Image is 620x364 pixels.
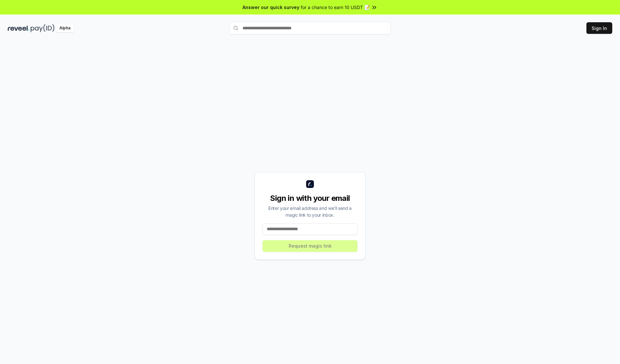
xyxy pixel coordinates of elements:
img: pay_id [31,24,55,32]
span: Answer our quick survey [243,4,299,11]
img: reveel_dark [8,24,29,32]
div: Alpha [56,24,74,32]
span: for a chance to earn 10 USDT 📝 [301,4,370,11]
button: Sign In [586,22,612,34]
img: logo_small [306,180,314,188]
div: Sign in with your email [263,193,357,203]
div: Enter your email address and we’ll send a magic link to your inbox. [263,205,357,218]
